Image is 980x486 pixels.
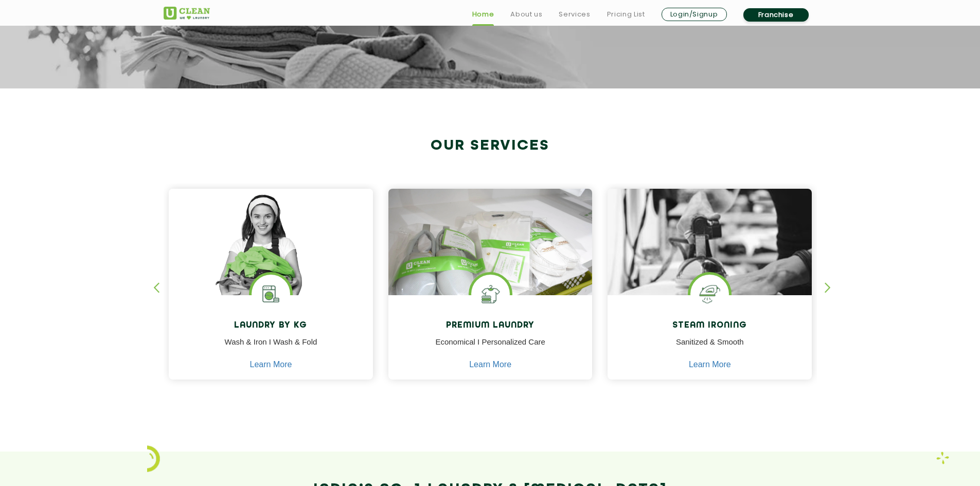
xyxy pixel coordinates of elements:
img: a girl with laundry basket [169,189,373,325]
img: UClean Laundry and Dry Cleaning [164,7,210,20]
a: Pricing List [607,8,645,21]
h2: Our Services [164,137,817,154]
p: Wash & Iron I Wash & Fold [176,336,365,359]
img: Shoes Cleaning [471,275,510,313]
h4: Laundry by Kg [176,321,365,331]
img: clothes ironed [608,189,812,353]
a: Learn More [250,360,292,369]
img: Laundry wash and iron [936,452,949,464]
a: Login/Signup [662,8,727,21]
img: icon_2.png [147,445,160,472]
a: Learn More [689,360,731,369]
h4: Premium Laundry [396,321,585,331]
h4: Steam Ironing [615,321,804,331]
a: Learn More [469,360,511,369]
a: Services [559,8,590,21]
img: laundry washing machine [252,275,290,313]
a: Home [472,8,494,21]
p: Sanitized & Smooth [615,336,804,359]
img: laundry done shoes and clothes [388,189,593,325]
a: About us [510,8,542,21]
p: Economical I Personalized Care [396,336,585,359]
a: Franchise [743,8,809,22]
img: steam iron [690,275,729,313]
